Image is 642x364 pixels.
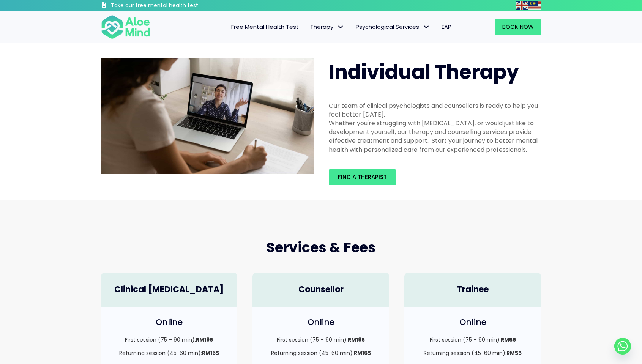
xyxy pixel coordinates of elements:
[304,19,350,35] a: TherapyTherapy: submenu
[202,349,219,357] strong: RM165
[502,23,534,31] span: Book Now
[101,2,239,11] a: Take our free mental health test
[421,22,432,33] span: Psychological Services: submenu
[101,14,150,39] img: Aloe mind Logo
[412,284,533,296] h4: Trainee
[109,284,230,296] h4: Clinical [MEDICAL_DATA]
[101,58,314,174] img: Aloe Mind Malaysia | Mental Healthcare Services in Malaysia and Singapore
[528,1,541,9] a: Malay
[412,349,533,357] p: Returning session (45-60 min):
[516,1,528,9] a: English
[329,169,396,185] a: Find a therapist
[442,23,451,31] span: EAP
[109,349,230,357] p: Returning session (45-60 min):
[528,1,541,10] img: ms
[516,1,528,10] img: en
[329,119,541,154] div: Whether you're struggling with [MEDICAL_DATA], or would just like to development yourself, our th...
[260,284,382,296] h4: Counsellor
[160,19,457,35] nav: Menu
[196,336,213,344] strong: RM195
[412,336,533,344] p: First session (75 – 90 min):
[506,349,522,357] strong: RM55
[412,317,533,328] h4: Online
[260,336,382,344] p: First session (75 – 90 min):
[109,336,230,344] p: First session (75 – 90 min):
[260,349,382,357] p: Returning session (45-60 min):
[226,19,304,35] a: Free Mental Health Test
[338,173,387,181] span: Find a therapist
[356,23,430,31] span: Psychological Services
[436,19,457,35] a: EAP
[335,22,346,33] span: Therapy: submenu
[329,101,541,119] div: Our team of clinical psychologists and counsellors is ready to help you feel better [DATE].
[614,338,631,355] a: Whatsapp
[501,336,516,344] strong: RM55
[310,23,344,31] span: Therapy
[354,349,371,357] strong: RM165
[329,58,519,86] span: Individual Therapy
[350,19,436,35] a: Psychological ServicesPsychological Services: submenu
[348,336,365,344] strong: RM195
[260,317,382,328] h4: Online
[266,238,376,257] span: Services & Fees
[109,317,230,328] h4: Online
[231,23,299,31] span: Free Mental Health Test
[495,19,541,35] a: Book Now
[111,2,239,9] h3: Take our free mental health test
